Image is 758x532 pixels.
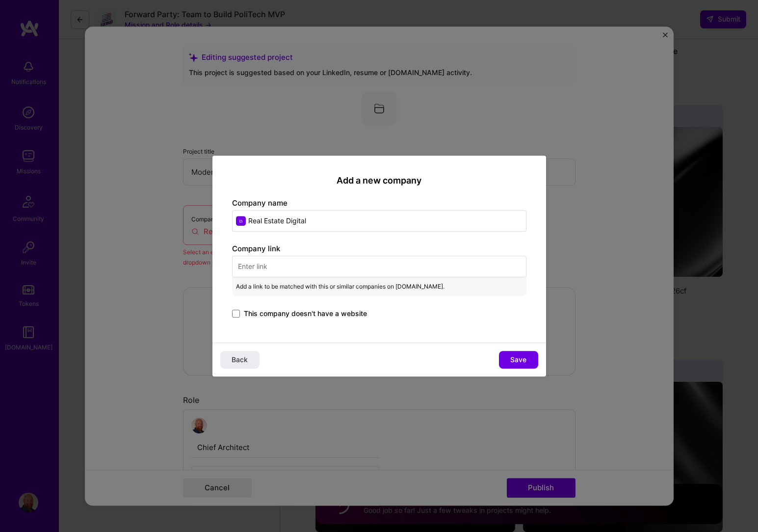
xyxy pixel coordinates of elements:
[232,256,526,277] input: Enter link
[232,175,526,186] h2: Add a new company
[232,355,248,365] span: Back
[499,351,538,369] button: Save
[244,309,367,319] span: This company doesn't have a website
[236,281,444,292] span: Add a link to be matched with this or similar companies on [DOMAIN_NAME].
[232,198,288,208] label: Company name
[510,355,526,365] span: Save
[232,210,526,232] input: Enter name
[232,244,280,253] label: Company link
[220,351,260,369] button: Back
